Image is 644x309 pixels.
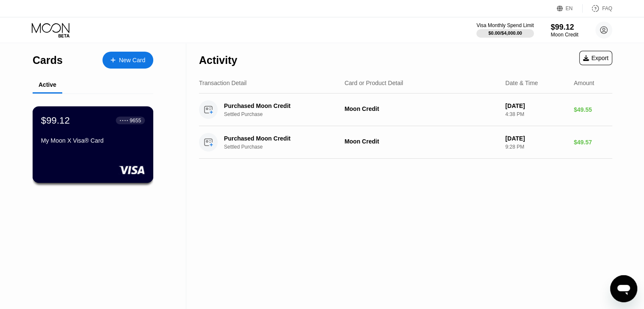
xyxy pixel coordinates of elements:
div: Active [39,81,56,88]
div: EN [566,6,573,11]
div: [DATE] [505,135,567,142]
iframe: Button to launch messaging window [610,275,637,302]
div: Activity [199,54,237,66]
div: Visa Monthly Spend Limit [476,22,533,28]
div: Moon Credit [345,138,499,145]
div: ● ● ● ● [120,119,128,121]
div: Card or Product Detail [345,80,404,86]
div: 9655 [130,117,141,123]
div: $99.12● ● ● ●9655My Moon X Visa® Card [33,107,153,182]
div: Settled Purchase [224,144,349,150]
div: Settled Purchase [224,111,349,117]
div: Moon Credit [345,105,499,112]
div: Purchased Moon CreditSettled PurchaseMoon Credit[DATE]4:38 PM$49.55 [199,94,612,126]
div: $49.57 [574,139,612,146]
div: Visa Monthly Spend Limit$0.00/$4,000.00 [476,22,533,38]
div: Amount [574,80,594,86]
div: Transaction Detail [199,80,246,86]
div: $99.12Moon Credit [551,23,578,38]
div: My Moon X Visa® Card [41,137,145,144]
div: $99.12 [551,23,578,32]
div: $99.12 [41,115,70,126]
div: Moon Credit [551,32,578,38]
div: Purchased Moon Credit [224,135,340,142]
div: FAQ [602,6,612,11]
div: EN [557,4,583,13]
div: 4:38 PM [505,111,567,117]
div: New Card [102,52,153,69]
div: 9:28 PM [505,144,567,150]
div: $49.55 [574,106,612,113]
div: FAQ [583,4,612,13]
div: [DATE] [505,102,567,109]
div: New Card [119,57,145,64]
div: Purchased Moon CreditSettled PurchaseMoon Credit[DATE]9:28 PM$49.57 [199,126,612,159]
div: Cards [33,54,63,66]
div: Purchased Moon Credit [224,102,340,109]
div: Export [579,51,612,65]
div: Export [583,55,608,61]
div: Date & Time [505,80,538,86]
div: $0.00 / $4,000.00 [488,30,522,36]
